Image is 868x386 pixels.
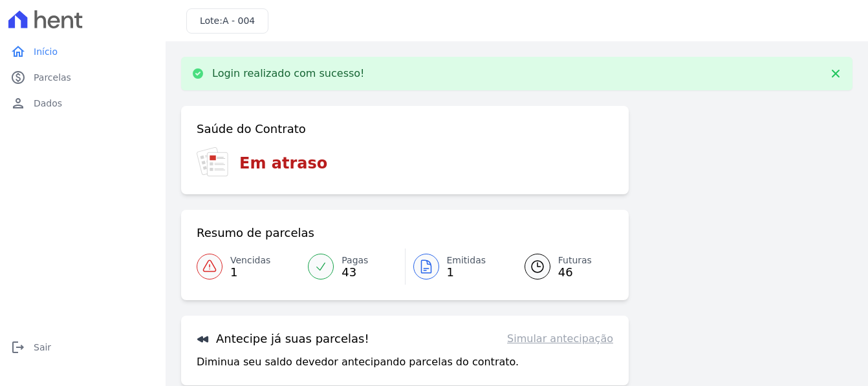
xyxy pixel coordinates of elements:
[34,71,71,84] span: Parcelas
[447,267,486,278] span: 1
[197,331,369,347] h3: Antecipe já suas parcelas!
[558,254,592,267] span: Futuras
[34,341,51,354] span: Sair
[507,331,613,347] a: Simular antecipação
[300,249,404,285] a: Pagas 43
[222,15,255,26] span: A - 004
[34,97,62,110] span: Dados
[34,45,58,58] span: Início
[10,44,26,59] i: home
[197,121,306,137] h3: Saúde do Contrato
[5,90,160,116] a: personDados
[342,254,368,267] span: Pagas
[230,267,270,278] span: 1
[212,67,365,80] p: Login realizado com sucesso!
[5,39,160,65] a: homeInício
[447,254,486,267] span: Emitidas
[5,65,160,90] a: paidParcelas
[197,225,314,241] h3: Resumo de parcelas
[10,96,26,111] i: person
[509,249,613,285] a: Futuras 46
[406,249,509,285] a: Emitidas 1
[239,152,327,175] h3: Em atraso
[197,249,300,285] a: Vencidas 1
[558,267,592,278] span: 46
[342,267,368,278] span: 43
[10,70,26,85] i: paid
[5,334,160,360] a: logoutSair
[200,14,255,28] h3: Lote:
[10,340,26,355] i: logout
[230,254,270,267] span: Vencidas
[197,354,519,370] p: Diminua seu saldo devedor antecipando parcelas do contrato.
